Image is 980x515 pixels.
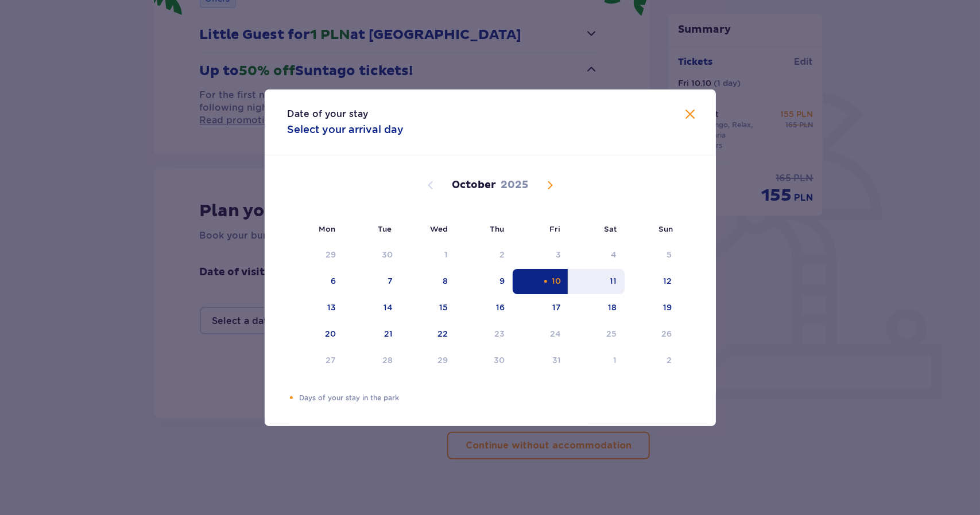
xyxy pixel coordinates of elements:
[326,354,336,366] div: 27
[667,354,672,366] div: 2
[456,243,513,268] td: Date not available. Thursday, October 2, 2025
[344,243,401,268] td: Date not available. Tuesday, September 30, 2025
[513,348,570,373] td: Date not available. Friday, October 31, 2025
[513,295,570,321] td: 17
[543,178,557,192] button: Next month
[288,348,344,373] td: Date not available. Monday, October 27, 2025
[684,108,698,122] button: Close
[501,178,528,192] p: 2025
[513,322,570,347] td: Date not available. Friday, October 24, 2025
[326,249,336,260] div: 29
[625,348,680,373] td: 2
[319,224,336,233] small: Mon
[625,322,680,347] td: Date not available. Sunday, October 26, 2025
[542,278,549,285] div: Orange dot
[384,302,393,313] div: 14
[443,275,448,287] div: 8
[496,302,505,313] div: 16
[499,249,505,260] div: 2
[513,243,570,268] td: Date not available. Friday, October 3, 2025
[325,328,336,340] div: 20
[569,243,625,268] td: Date not available. Saturday, October 4, 2025
[439,302,448,313] div: 15
[625,243,680,268] td: Date not available. Sunday, October 5, 2025
[625,269,680,294] td: 12
[437,328,448,340] div: 22
[456,269,513,294] td: 9
[659,224,673,233] small: Sun
[625,295,680,321] td: 19
[456,348,513,373] td: Date not available. Thursday, October 30, 2025
[401,322,456,347] td: 22
[288,295,344,321] td: 13
[331,275,336,287] div: 6
[605,224,617,233] small: Sat
[552,302,561,313] div: 17
[552,275,561,287] div: 10
[608,302,617,313] div: 18
[382,354,393,366] div: 28
[299,393,692,403] p: Days of your stay in the park
[664,302,672,313] div: 19
[499,275,505,287] div: 9
[611,249,617,260] div: 4
[494,328,505,340] div: 23
[401,243,456,268] td: Date not available. Wednesday, October 1, 2025
[344,295,401,321] td: 14
[431,224,448,233] small: Wed
[452,178,496,192] p: October
[288,269,344,294] td: 6
[288,108,369,120] p: Date of your stay
[401,348,456,373] td: Date not available. Wednesday, October 29, 2025
[513,269,570,294] td: Date selected. Friday, October 10, 2025
[378,224,392,233] small: Tue
[613,354,617,366] div: 1
[344,269,401,294] td: 7
[664,275,672,287] div: 12
[288,322,344,347] td: 20
[288,243,344,268] td: Date not available. Monday, September 29, 2025
[424,178,437,192] button: Previous month
[288,123,404,136] p: Select your arrival day
[569,348,625,373] td: Date not available. Saturday, November 1, 2025
[550,224,561,233] small: Fri
[490,224,505,233] small: Thu
[344,348,401,373] td: Date not available. Tuesday, October 28, 2025
[401,269,456,294] td: 8
[456,322,513,347] td: Date not available. Thursday, October 23, 2025
[344,322,401,347] td: 21
[550,328,561,340] div: 24
[552,354,561,366] div: 31
[569,269,625,294] td: 11
[384,328,393,340] div: 21
[444,249,448,260] div: 1
[382,249,393,260] div: 30
[569,322,625,347] td: Date not available. Saturday, October 25, 2025
[610,275,617,287] div: 11
[662,328,672,340] div: 26
[288,394,295,401] div: Orange dot
[456,295,513,321] td: 16
[437,354,448,366] div: 29
[327,302,336,313] div: 13
[667,249,672,260] div: 5
[401,295,456,321] td: 15
[606,328,617,340] div: 25
[388,275,393,287] div: 7
[556,249,561,260] div: 3
[494,354,505,366] div: 30
[569,295,625,321] td: 18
